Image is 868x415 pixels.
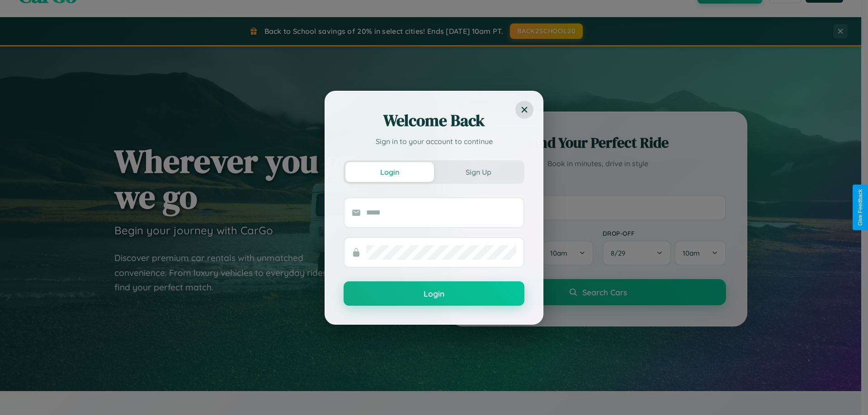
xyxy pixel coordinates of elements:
[344,281,524,306] button: Login
[857,189,863,226] div: Give Feedback
[344,136,524,147] p: Sign in to your account to continue
[344,110,524,131] h2: Welcome Back
[345,162,434,182] button: Login
[434,162,523,182] button: Sign Up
